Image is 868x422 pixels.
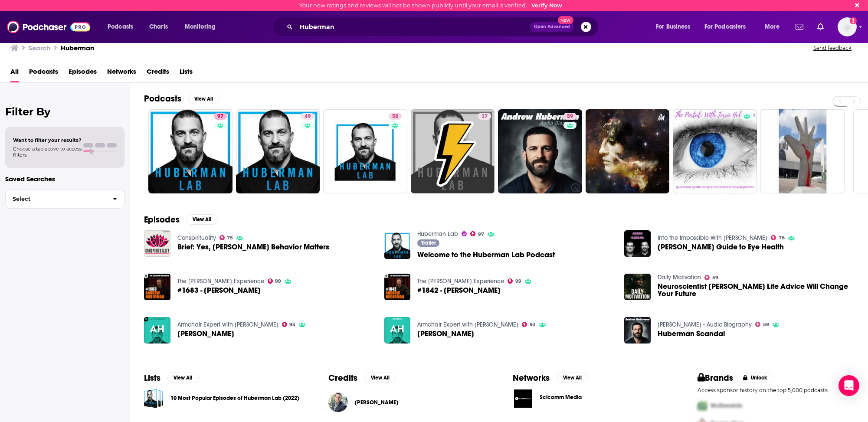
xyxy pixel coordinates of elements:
[328,373,396,383] a: CreditsView All
[711,402,742,409] span: McDonalds
[355,399,398,406] span: [PERSON_NAME]
[417,287,501,294] span: #1842 - [PERSON_NAME]
[144,20,173,34] a: Charts
[658,243,784,251] a: Andrew Huberman’s Guide to Eye Health
[478,113,491,120] a: 37
[656,21,690,33] span: For Business
[417,278,504,285] a: The Joe Rogan Experience
[699,20,759,34] button: open menu
[180,65,193,82] a: Lists
[188,94,219,104] button: View All
[515,279,521,283] span: 99
[624,317,651,343] img: Huberman Scandal
[478,232,484,236] span: 97
[69,65,97,82] a: Episodes
[177,287,261,294] a: #1683 - Andrew Huberman
[417,330,474,337] span: [PERSON_NAME]
[7,19,90,35] img: Podchaser - Follow, Share and Rate Podcasts
[531,2,562,9] a: Verify Now
[704,275,718,280] a: 59
[765,21,780,33] span: More
[29,65,58,82] a: Podcasts
[392,112,398,121] span: 58
[236,109,320,193] a: 49
[177,330,234,337] a: Andrew Huberman
[296,20,530,34] input: Search podcasts, credits, & more...
[755,322,769,327] a: 59
[61,44,94,52] h3: Huberman
[530,22,574,32] button: Open AdvancedNew
[289,323,295,327] span: 93
[149,21,168,33] span: Charts
[658,234,767,242] a: Into the Impossible With Brian Keating
[187,214,218,225] button: View All
[481,112,488,121] span: 37
[563,113,576,120] a: 59
[698,373,734,383] h2: Brands
[364,373,396,383] button: View All
[29,44,50,52] h3: Search
[838,17,857,36] img: User Profile
[107,65,136,82] a: Networks
[513,389,533,409] img: Scicomm Media logo
[177,330,234,337] span: [PERSON_NAME]
[534,25,570,29] span: Open Advanced
[811,44,854,52] button: Send feedback
[144,93,181,104] h2: Podcasts
[144,214,218,225] a: EpisodesView All
[508,278,521,284] a: 99
[513,373,588,383] a: NetworksView All
[10,65,19,82] a: All
[624,274,651,300] img: Neuroscientist Andrew Huberman’s Life Advice Will Change Your Future
[328,373,357,383] h2: Credits
[522,322,536,327] a: 93
[704,21,746,33] span: For Podcasters
[417,251,555,258] a: Welcome to the Huberman Lab Podcast
[148,109,233,193] a: 97
[275,279,281,283] span: 99
[170,393,299,403] a: 10 Most Popular Episodes of Huberman Lab (2022)
[177,234,216,242] a: Conspirituality
[763,323,769,327] span: 59
[301,113,314,120] a: 49
[513,373,550,383] h2: Networks
[839,375,859,396] div: Open Intercom Messenger
[217,112,223,121] span: 97
[144,373,160,383] h2: Lists
[13,137,82,143] span: Want to filter your results?
[384,232,411,259] img: Welcome to the Huberman Lab Podcast
[417,287,501,294] a: #1842 - Andrew Huberman
[5,105,124,118] h2: Filter By
[658,330,725,337] a: Huberman Scandal
[5,175,124,183] p: Saved Searches
[530,323,536,327] span: 93
[144,274,170,300] img: #1683 - Andrew Huberman
[144,317,170,343] img: Andrew Huberman
[177,321,278,328] a: Armchair Expert with Dax Shepard
[102,20,144,34] button: open menu
[355,399,398,406] a: Dr. Andrew Huberman
[144,389,164,408] span: 10 Most Popular Episodes of Huberman Lab (2022)
[658,283,854,298] a: Neuroscientist Andrew Huberman’s Life Advice Will Change Your Future
[179,20,227,34] button: open menu
[513,389,670,409] a: Scicomm Media logoScicomm Media
[540,394,582,401] span: Scicomm Media
[144,230,170,257] img: Brief: Yes, Huberman’s Behavior Matters
[624,230,651,257] img: Andrew Huberman’s Guide to Eye Health
[185,21,216,33] span: Monitoring
[779,236,785,240] span: 76
[658,283,854,298] span: Neuroscientist [PERSON_NAME] Life Advice Will Change Your Future
[328,393,348,412] img: Dr. Andrew Huberman
[384,274,411,300] img: #1842 - Andrew Huberman
[214,113,227,120] a: 97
